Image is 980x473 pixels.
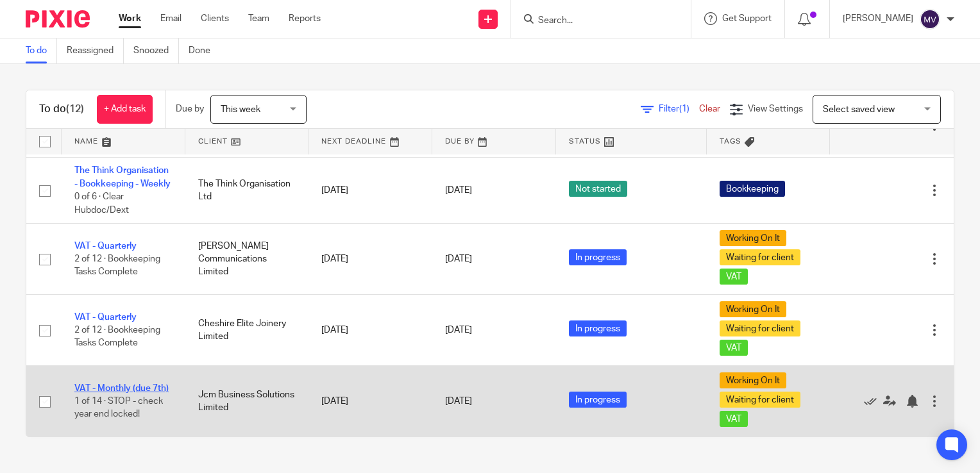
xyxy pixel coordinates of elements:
span: In progress [569,392,627,408]
span: Waiting for client [720,392,800,408]
input: Search [537,15,652,27]
td: [DATE] [308,158,432,224]
a: Mark as done [864,395,883,408]
span: (1) [679,104,689,113]
span: Filter [659,104,699,113]
a: Team [248,12,269,25]
a: Work [119,12,141,25]
span: VAT [720,269,748,285]
span: Not started [569,181,627,197]
img: svg%3E [920,9,940,29]
td: Cheshire Elite Joinery Limited [185,295,309,366]
h1: To do [39,103,84,116]
span: Get Support [722,14,772,23]
span: (12) [66,104,84,114]
td: [DATE] [308,224,432,295]
span: Waiting for client [720,320,800,336]
a: Clear [699,104,720,113]
span: [DATE] [445,326,472,335]
span: Bookkeeping [720,181,785,197]
span: In progress [569,320,627,336]
span: 2 of 12 · Bookkeeping Tasks Complete [74,326,160,348]
a: Reassigned [67,38,124,63]
td: The Think Organisation Ltd [185,158,309,224]
span: [DATE] [445,254,472,263]
td: [DATE] [308,366,432,437]
span: 0 of 6 · Clear Hubdoc/Dext [74,192,129,215]
span: 1 of 14 · STOP - check year end locked! [74,397,163,419]
a: VAT - Monthly (due 7th) [74,384,169,393]
a: The Think Organisation - Bookkeeping - Weekly [74,166,171,188]
span: Select saved view [823,105,895,114]
span: VAT [720,411,748,427]
a: Reports [289,12,321,25]
span: This week [221,105,260,114]
span: 2 of 12 · Bookkeeping Tasks Complete [74,254,160,277]
td: [DATE] [308,295,432,366]
a: To do [26,38,57,63]
span: Tags [720,138,741,145]
span: [DATE] [445,397,472,406]
span: Working On It [720,372,786,388]
td: Jcm Business Solutions Limited [185,366,309,437]
span: Waiting for client [720,249,800,265]
span: Working On It [720,301,786,317]
p: Due by [176,103,204,115]
img: Pixie [26,10,90,28]
td: [PERSON_NAME] Communications Limited [185,224,309,295]
p: [PERSON_NAME] [843,12,913,25]
a: VAT - Quarterly [74,242,137,251]
span: VAT [720,340,748,356]
span: [DATE] [445,186,472,195]
a: Clients [201,12,229,25]
span: In progress [569,249,627,265]
a: Done [189,38,220,63]
a: + Add task [97,95,153,124]
a: Snoozed [133,38,179,63]
span: View Settings [748,104,803,113]
a: Email [160,12,182,25]
a: VAT - Quarterly [74,313,137,322]
span: Working On It [720,230,786,246]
